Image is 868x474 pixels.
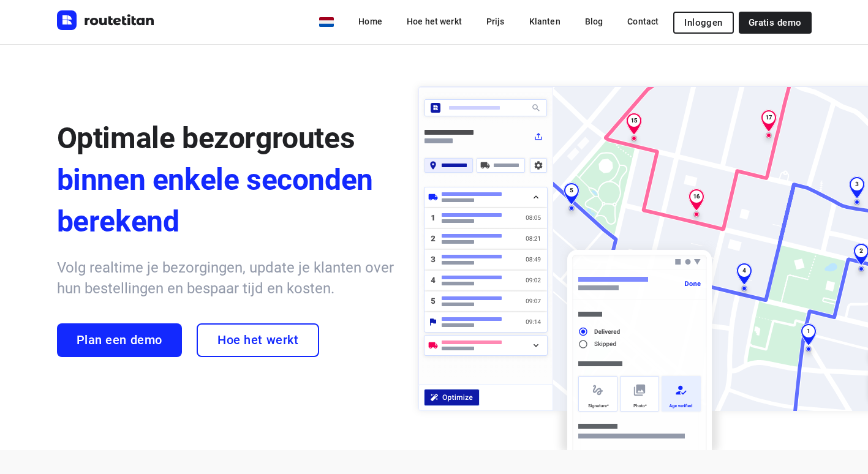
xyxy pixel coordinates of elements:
span: Plan een demo [77,333,162,347]
img: Routetitan logo [57,10,155,30]
a: Klanten [519,10,570,32]
button: Inloggen [673,12,733,34]
span: Hoe het werkt [217,333,298,347]
a: Plan een demo [57,323,182,357]
a: Gratis demo [739,12,812,34]
a: Hoe het werkt [197,323,319,357]
span: Optimale bezorgroutes [57,121,355,156]
a: Home [349,10,392,32]
a: Blog [575,10,613,32]
span: binnen enkele seconden berekend [57,159,394,243]
a: Routetitan [57,10,155,33]
a: Contact [617,10,668,32]
h6: Volg realtime je bezorgingen, update je klanten over hun bestellingen en bespaar tijd en kosten. [57,257,394,299]
a: Prijs [477,10,515,32]
span: Inloggen [684,18,722,28]
a: Hoe het werkt [397,10,472,32]
span: Gratis demo [749,18,802,28]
